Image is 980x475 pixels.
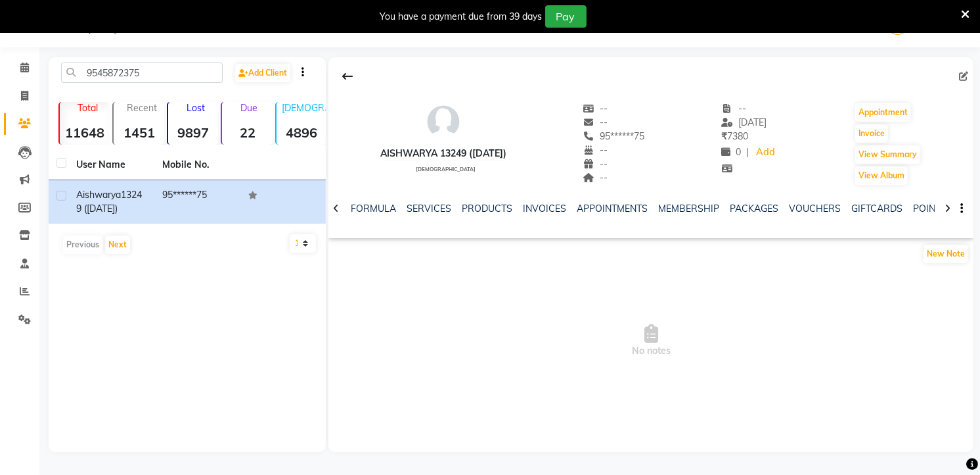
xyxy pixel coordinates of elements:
button: View Album [855,166,908,185]
input: Search by Name/Mobile/Email/Code [61,63,223,83]
a: PACKAGES [730,203,778,214]
a: SERVICES [407,203,451,214]
span: No notes [328,275,973,407]
a: PRODUCTS [462,203,512,214]
div: aishwarya 13249 ([DATE]) [380,147,506,161]
a: MEMBERSHIP [658,203,719,214]
strong: 1451 [114,124,164,141]
a: POINTS [913,203,947,214]
th: User Name [68,150,154,180]
button: Next [105,236,130,254]
span: [DEMOGRAPHIC_DATA] [416,166,476,172]
span: [DATE] [721,116,767,128]
span: -- [583,103,608,114]
a: VOUCHERS [789,203,841,214]
strong: 22 [222,124,272,141]
strong: 9897 [168,124,218,141]
div: Back to Client [334,64,361,89]
a: Add [754,143,777,162]
button: View Summary [855,145,920,164]
th: Mobile No. [154,150,240,180]
a: GIFTCARDS [851,203,902,214]
span: aishwarya [76,189,121,201]
span: 7380 [721,130,748,142]
strong: 4896 [277,124,326,141]
p: Recent [119,102,164,114]
p: [DEMOGRAPHIC_DATA] [282,102,326,114]
p: Due [225,102,272,114]
button: Appointment [855,103,911,122]
span: -- [583,158,608,170]
span: 0 [721,146,741,158]
a: APPOINTMENTS [577,203,648,214]
p: Total [65,102,110,114]
span: -- [583,172,608,184]
button: New Note [924,245,968,263]
a: Add Client [235,64,290,82]
span: | [746,145,749,159]
span: ₹ [721,130,727,142]
span: -- [721,103,746,114]
img: avatar [424,102,463,141]
div: You have a payment due from 39 days [380,10,543,24]
span: -- [583,144,608,156]
button: Pay [545,5,587,28]
a: INVOICES [523,203,566,214]
span: -- [583,116,608,128]
button: Invoice [855,124,888,143]
strong: 11648 [60,124,110,141]
p: Lost [173,102,218,114]
a: FORMULA [351,203,396,214]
